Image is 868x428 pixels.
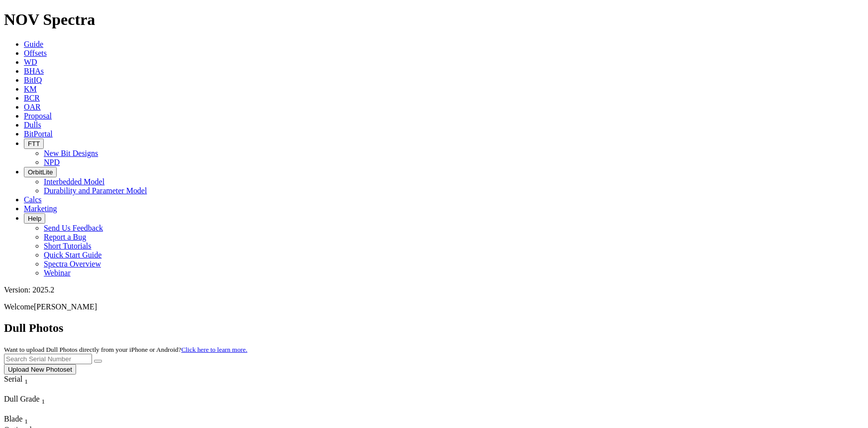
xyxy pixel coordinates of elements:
a: Marketing [24,204,57,213]
sub: 1 [24,378,28,385]
a: Send Us Feedback [44,224,103,232]
a: New Bit Designs [44,149,98,157]
div: Sort None [4,415,39,426]
h2: Dull Photos [4,321,864,335]
a: BitPortal [24,130,53,138]
div: Blade Sort None [4,415,39,426]
span: Sort None [24,415,28,423]
span: Help [28,215,41,222]
a: BCR [24,94,40,102]
a: Guide [24,40,43,48]
span: Dull Grade [4,395,40,403]
div: Column Menu [4,406,74,415]
a: Calcs [24,195,42,204]
span: Serial [4,375,22,383]
a: Short Tutorials [44,242,92,250]
a: Spectra Overview [44,260,101,268]
a: BitIQ [24,76,42,84]
div: Version: 2025.2 [4,285,864,294]
a: Interbedded Model [44,177,104,186]
span: Sort None [24,375,28,383]
a: BHAs [24,67,44,75]
div: Serial Sort None [4,375,46,386]
div: Sort None [4,395,74,415]
a: Report a Bug [44,233,86,241]
button: FTT [24,139,44,149]
a: KM [24,85,37,93]
sub: 1 [24,418,28,425]
a: Quick Start Guide [44,251,101,259]
input: Search Serial Number [4,354,92,364]
span: OrbitLite [28,168,53,176]
span: [PERSON_NAME] [34,302,97,311]
sub: 1 [42,398,45,405]
a: Durability and Parameter Model [44,186,147,195]
span: Blade [4,415,22,423]
button: OrbitLite [24,167,57,177]
a: WD [24,58,37,66]
small: Want to upload Dull Photos directly from your iPhone or Android? [4,346,247,353]
a: Click here to learn more. [182,346,248,353]
a: Proposal [24,112,52,120]
button: Help [24,213,45,224]
span: FTT [28,140,40,147]
a: Webinar [44,269,71,277]
p: Welcome [4,302,864,311]
div: Column Menu [4,386,46,395]
button: Upload New Photoset [4,364,76,375]
a: Dulls [24,121,41,129]
h1: NOV Spectra [4,10,864,29]
a: OAR [24,103,41,111]
div: Dull Grade Sort None [4,395,74,406]
a: Offsets [24,49,47,57]
div: Sort None [4,375,46,395]
a: NPD [44,158,60,166]
span: Sort None [42,395,45,403]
